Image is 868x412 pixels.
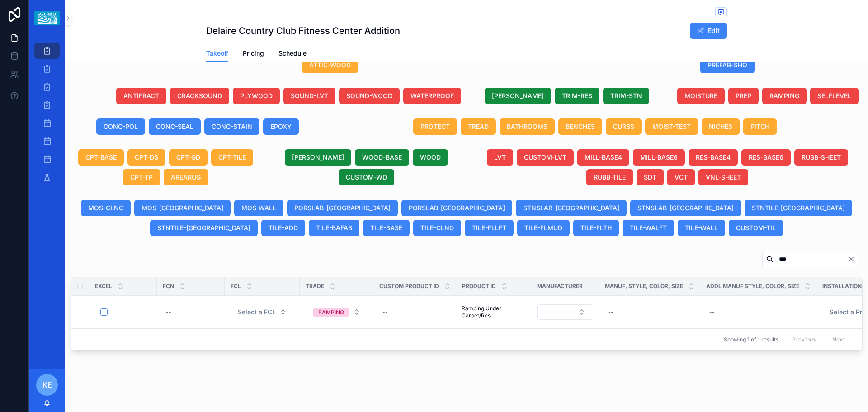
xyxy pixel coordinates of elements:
[363,220,410,236] button: TILE-BASE
[176,153,200,162] span: CPT-GD
[462,305,526,319] span: Ramping Under Carpet/Res
[34,11,59,25] img: App logo
[558,118,602,135] button: BENCHES
[537,304,593,320] button: Select Button
[420,153,441,162] span: WOOD
[29,36,65,197] div: scrollable content
[524,223,562,232] span: TILE-FLMUD
[420,122,450,131] span: PROTECT
[610,91,642,100] span: TRIM-STN
[127,149,165,166] button: CPT-DS
[130,173,153,182] span: CPT-TP
[708,61,747,70] span: PREFAB-SHO
[164,169,208,185] button: AREARUG
[684,91,717,100] span: MOISTURE
[523,204,619,213] span: STNSLAB-[GEOGRAPHIC_DATA]
[163,283,174,290] span: FCN
[507,122,547,131] span: BATHROOMS
[728,88,759,104] button: PREP
[645,118,698,135] button: MOIST-TEST
[238,308,276,317] span: Select a FCL
[817,91,851,100] span: SELFLEVEL
[294,204,391,213] span: PORSLAB-[GEOGRAPHIC_DATA]
[135,153,158,162] span: CPT-DS
[709,122,732,131] span: NICHES
[706,173,741,182] span: VNL-SHEET
[285,149,351,166] button: [PERSON_NAME]
[413,220,461,236] button: TILE-CLNG
[302,57,358,73] button: ATTIC-WOOD
[461,118,496,135] button: TREAD
[729,220,783,236] button: CUSTOM-TIL
[150,220,258,236] button: STNTILE-[GEOGRAPHIC_DATA]
[42,379,52,390] span: KE
[104,122,138,131] span: CONC-POL
[287,200,398,216] button: PORSLAB-[GEOGRAPHIC_DATA]
[605,283,683,290] span: Manuf, Style, Color, Size
[243,45,264,63] a: Pricing
[690,23,727,39] button: Edit
[580,223,612,232] span: TILE-FLTH
[749,153,783,162] span: RES-BASE6
[555,88,599,104] button: TRIM-RES
[218,153,246,162] span: CPT-TILE
[339,88,400,104] button: SOUND-WOOD
[413,118,457,135] button: PROTECT
[231,283,241,290] span: FCL
[233,88,280,104] button: PLYWOOD
[566,122,595,131] span: BENCHES
[802,153,841,162] span: RUBB-SHEET
[270,122,292,131] span: EPOXY
[413,149,448,166] button: WOOD
[537,283,583,290] span: Manufacturer
[848,256,859,263] button: Clear
[736,91,751,100] span: PREP
[346,91,392,100] span: SOUND-WOOD
[156,122,193,131] span: CONC-SEAL
[689,149,738,166] button: RES-BASE4
[675,173,688,182] span: VCT
[465,220,514,236] button: TILE-FLLFT
[685,223,718,232] span: TILE-WALL
[230,303,294,321] a: Select Button
[487,149,513,166] button: LVT
[420,223,454,232] span: TILE-CLNG
[794,149,848,166] button: RUBB-SHEET
[346,173,387,182] span: CUSTOM-WD
[745,200,852,216] button: STNTILE-[GEOGRAPHIC_DATA]
[355,149,409,166] button: WOOD-BASE
[562,91,592,100] span: TRIM-RES
[241,204,276,213] span: MOS-WALL
[698,169,748,185] button: VNL-SHEET
[604,305,695,319] a: --
[577,149,629,166] button: MILL-BASE4
[623,220,674,236] button: TILE-WALFT
[134,200,231,216] button: MOS-[GEOGRAPHIC_DATA]
[88,204,123,213] span: MOS-CLNG
[309,61,351,70] span: ATTIC-WOOD
[170,88,229,104] button: CRACKSOUND
[741,149,791,166] button: RES-BASE6
[171,173,201,182] span: AREARUG
[594,173,626,182] span: RUBB-TILE
[234,200,283,216] button: MOS-WALL
[362,153,402,162] span: WOOD-BASE
[261,220,305,236] button: TILE-ADD
[166,308,171,316] div: --
[278,45,307,63] a: Schedule
[667,169,695,185] button: VCT
[116,88,166,104] button: ANTIFRACT
[586,169,633,185] button: RUBB-TILE
[769,91,799,100] span: RAMPING
[206,24,400,37] h1: Delaire Country Club Fitness Center Addition
[370,223,402,232] span: TILE-BASE
[640,153,678,162] span: MILL-BASE6
[500,118,555,135] button: BATHROOMS
[204,118,259,135] button: CONC-STAIN
[630,223,667,232] span: TILE-WALFT
[263,118,299,135] button: EPOXY
[318,308,344,317] div: RAMPING
[96,118,145,135] button: CONC-POL
[316,223,352,232] span: TILE-BAFAB
[162,305,219,319] a: --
